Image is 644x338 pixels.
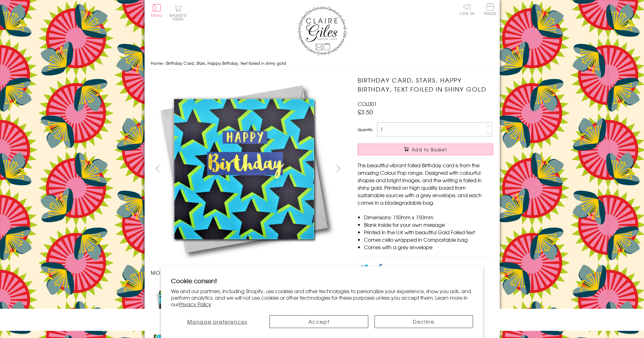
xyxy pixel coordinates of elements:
[151,60,163,66] a: Home
[154,286,196,328] img: Birthday Card, Stars, Happy Birthday, text foiled in shiny gold
[460,3,475,15] a: Log In
[169,5,187,21] button: Basket0 items
[151,4,163,17] button: Menu
[374,315,473,328] button: Decline
[364,221,493,228] li: Blank inside for your own message
[171,276,473,285] h2: Cookie consent
[331,162,345,176] button: next
[484,3,497,15] span: Trade
[270,315,368,328] button: Accept
[358,161,493,206] p: This beautiful vibrant foiled Birthday card is from the amazing Colour Pop range. Designed with c...
[484,3,497,17] a: Trade
[358,76,493,94] h1: Birthday Card, Stars, Happy Birthday, text foiled in shiny gold
[358,127,373,132] label: Quantity
[179,300,211,308] a: Privacy Policy
[364,228,493,236] li: Printed in the U.K with beautiful Gold Foiled text
[151,12,163,18] span: Menu
[151,76,338,263] img: Birthday Card, Stars, Happy Birthday, text foiled in shiny gold
[364,213,493,221] li: Dimensions: 150mm x 150mm
[172,12,187,22] span: 0 items
[358,100,377,107] span: COL001
[151,283,199,331] li: Carousel Page 1 (Current Slide)
[358,144,493,155] button: Add to Basket
[164,60,165,66] span: ›
[151,57,494,70] nav: breadcrumbs
[171,315,263,328] button: Manage preferences
[364,236,493,243] li: Comes cello wrapped in Compostable bag
[297,6,347,55] img: Claire Giles Greetings Cards
[151,162,165,176] button: prev
[358,107,373,116] span: £3.50
[151,269,346,276] h3: More views
[166,60,286,66] span: Birthday Card, Stars, Happy Birthday, text foiled in shiny gold
[364,243,493,251] li: Comes with a grey envelope
[187,318,247,325] span: Manage preferences
[412,146,447,153] span: Add to Basket
[171,288,473,307] p: We and our partners, including Shopify, use cookies and other technologies to personalize your ex...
